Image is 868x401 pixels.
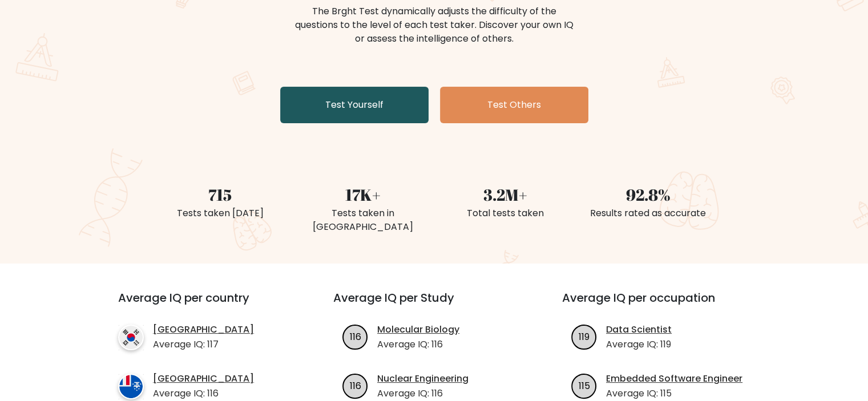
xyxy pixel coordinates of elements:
[584,206,713,220] div: Results rated as accurate
[156,183,285,206] div: 715
[350,330,361,343] text: 116
[562,291,764,318] h3: Average IQ per occupation
[280,87,429,123] a: Test Yourself
[298,183,427,206] div: 17K+
[153,323,254,337] a: [GEOGRAPHIC_DATA]
[606,387,742,400] p: Average IQ: 115
[292,5,577,46] div: The Brght Test dynamically adjusts the difficulty of the questions to the level of each test take...
[441,183,570,206] div: 3.2M+
[579,330,590,343] text: 119
[606,323,672,337] a: Data Scientist
[298,206,427,234] div: Tests taken in [GEOGRAPHIC_DATA]
[441,206,570,220] div: Total tests taken
[153,338,254,351] p: Average IQ: 117
[118,291,292,318] h3: Average IQ per country
[579,379,590,392] text: 115
[118,325,144,350] img: country
[153,387,254,400] p: Average IQ: 116
[153,372,254,386] a: [GEOGRAPHIC_DATA]
[584,183,713,206] div: 92.8%
[377,323,459,337] a: Molecular Biology
[377,372,469,386] a: Nuclear Engineering
[377,338,459,351] p: Average IQ: 116
[606,338,672,351] p: Average IQ: 119
[377,387,469,400] p: Average IQ: 116
[440,87,588,123] a: Test Others
[156,206,285,220] div: Tests taken [DATE]
[350,379,361,392] text: 116
[118,374,144,399] img: country
[333,291,535,318] h3: Average IQ per Study
[606,372,742,386] a: Embedded Software Engineer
